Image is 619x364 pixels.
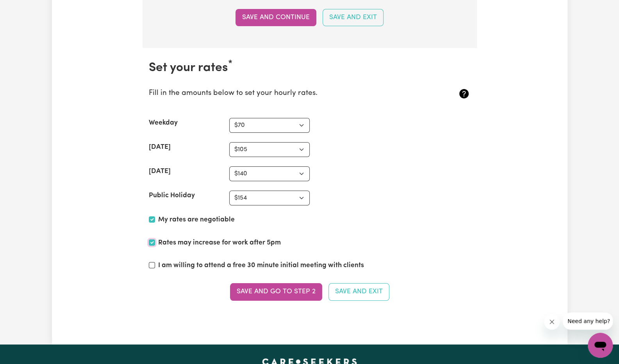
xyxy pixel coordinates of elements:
[544,314,560,330] iframe: Close message
[149,88,417,99] p: Fill in the amounts below to set your hourly rates.
[588,333,613,358] iframe: Button to launch messaging window
[158,261,364,271] label: I am willing to attend a free 30 minute initial meeting with clients
[158,215,235,225] label: My rates are negotiable
[235,9,316,26] button: Save and Continue
[149,61,471,75] h2: Set your rates
[328,283,389,300] button: Save and Exit
[149,166,171,177] label: [DATE]
[149,191,195,201] label: Public Holiday
[149,118,178,128] label: Weekday
[149,142,171,152] label: [DATE]
[563,312,613,330] iframe: Message from company
[230,283,322,300] button: Save and go to Step 2
[158,238,281,248] label: Rates may increase for work after 5pm
[323,9,384,26] button: Save and Exit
